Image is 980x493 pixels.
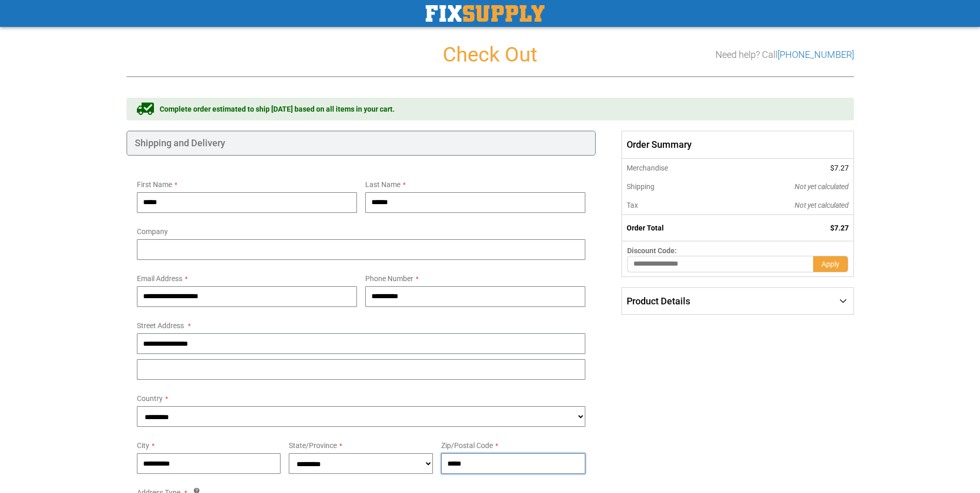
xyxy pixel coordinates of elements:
span: Shipping [627,182,655,191]
th: Merchandise [622,159,725,177]
span: Complete order estimated to ship [DATE] based on all items in your cart. [160,104,395,114]
span: First Name [137,180,172,189]
span: Product Details [627,296,690,306]
strong: Order Total [627,224,664,232]
span: City [137,441,149,450]
span: Phone Number [365,274,413,283]
span: $7.27 [830,164,849,172]
span: $7.27 [830,224,849,232]
span: Not yet calculated [795,201,849,209]
a: store logo [426,5,545,22]
span: Zip/Postal Code [441,441,493,450]
div: Shipping and Delivery [127,131,596,156]
span: Company [137,227,168,236]
span: Street Address [137,321,184,330]
h3: Need help? Call [715,50,854,60]
span: Discount Code: [627,246,677,255]
h1: Check Out [127,43,854,66]
span: Order Summary [621,131,853,159]
span: Email Address [137,274,182,283]
span: Country [137,394,163,403]
span: Apply [821,260,839,268]
img: Fix Industrial Supply [426,5,545,22]
button: Apply [813,256,848,272]
span: State/Province [289,441,337,450]
th: Tax [622,196,725,215]
a: [PHONE_NUMBER] [777,49,854,60]
span: Last Name [365,180,400,189]
span: Not yet calculated [795,182,849,191]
